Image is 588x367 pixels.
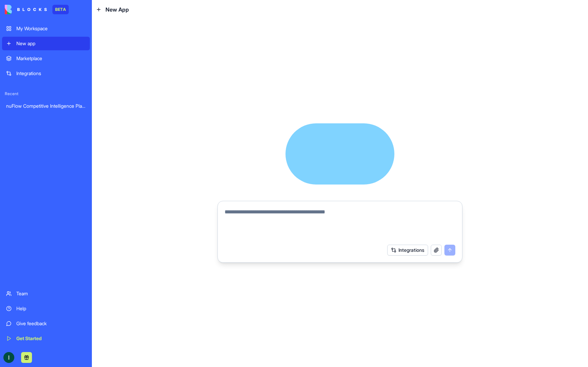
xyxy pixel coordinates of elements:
div: Integrations [16,70,86,77]
span: Recent [2,91,90,97]
div: New app [16,40,86,47]
a: New app [2,37,90,50]
div: Get Started [16,335,86,342]
img: ACg8ocJV2uMIiKnsqtfIFcmlntBBTSD6Na7rqddrW4D6uKzvx_hEKw=s96-c [3,352,14,363]
a: My Workspace [2,22,90,35]
a: Integrations [2,67,90,80]
span: New App [105,5,129,14]
img: logo [5,5,47,14]
a: BETA [5,5,69,14]
a: Help [2,302,90,315]
div: Help [16,305,86,312]
button: Integrations [387,245,428,256]
div: nuFlow Competitive Intelligence Platform [6,103,86,109]
a: Get Started [2,332,90,345]
a: nuFlow Competitive Intelligence Platform [2,99,90,113]
div: Marketplace [16,55,86,62]
a: Team [2,287,90,300]
div: BETA [52,5,69,14]
a: Marketplace [2,52,90,65]
a: Give feedback [2,317,90,330]
div: Give feedback [16,320,86,327]
div: My Workspace [16,25,86,32]
div: Team [16,290,86,297]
